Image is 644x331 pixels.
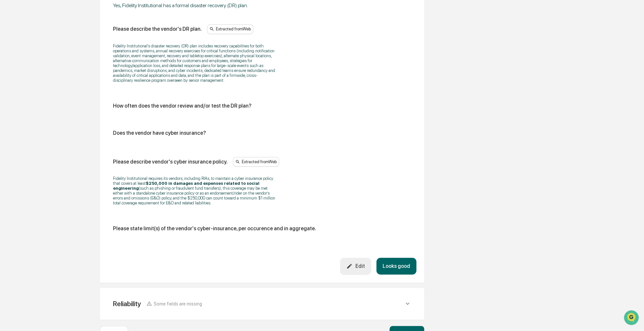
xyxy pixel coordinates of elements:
[346,263,365,269] div: Edit
[13,116,42,122] span: Preclearance
[102,71,119,79] button: See all
[207,24,253,34] div: Extracted from Web
[54,89,57,94] span: •
[29,50,107,56] div: Start new chat
[113,181,259,191] strong: $250,000 in damages and expenses related to social engineering
[623,309,641,327] iframe: Open customer support
[7,82,17,93] img: Sigrid Alegria
[113,26,202,32] div: Please describe the vendor's DR plan.
[29,56,90,61] div: We're available if you need us!
[340,258,371,274] button: Edit
[58,89,71,94] span: [DATE]
[54,116,81,122] span: Attestations
[47,116,53,122] div: 🗄️
[113,130,206,136] div: Does the vendor have cyber insurance?
[108,296,416,312] div: ReliabilitySome fields are missing
[7,72,44,78] div: Past conversations
[113,300,141,308] div: Reliability
[111,52,119,60] button: Start new chat
[4,113,45,125] a: 🖐️Preclearance
[4,126,44,137] a: 🔎Data Lookup
[13,128,41,135] span: Data Lookup
[113,103,252,109] div: How often does the vendor review and/or test the DR plan?
[65,144,79,149] span: Pylon
[376,258,416,274] button: Looks good
[113,2,277,9] div: Yes, Fidelity Institutional has a formal disaster recovery (DR) plan.
[20,89,53,94] span: [PERSON_NAME]
[113,225,316,232] div: Please state limit(s) of the vendor's cyber-insurance, per occurence and in aggregate.
[7,13,119,24] p: How can we help?
[113,176,277,205] p: Fidelity Institutional requires its vendors, including RIAs, to maintain a cyber insurance policy...
[46,144,79,149] a: Powered byPylon
[45,113,84,125] a: 🗄️Attestations
[7,50,18,61] img: 1746055101610-c473b297-6a78-478c-a979-82029cc54cd1
[113,44,277,83] p: Fidelity Institutional’s disaster recovery (DR) plan includes recovery capabilities for both oper...
[7,129,12,134] div: 🔎
[233,157,279,167] div: Extracted from Web
[154,301,202,306] span: Some fields are missing
[7,116,12,122] div: 🖐️
[113,159,228,165] div: Please describe vendor's cyber insurance policy.
[14,50,26,61] img: 8933085812038_c878075ebb4cc5468115_72.jpg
